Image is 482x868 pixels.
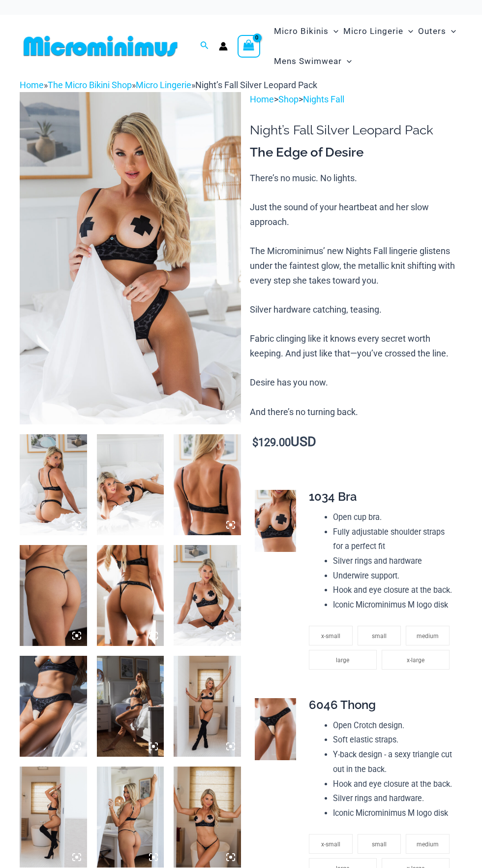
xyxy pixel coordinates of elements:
[406,834,450,854] li: medium
[333,791,454,806] li: Silver rings and hardware.
[333,554,454,569] li: Silver rings and hardware
[418,19,446,44] span: Outers
[219,42,228,51] a: Account icon link
[333,733,454,747] li: Soft elastic straps.
[20,434,87,535] img: Nights Fall Silver Leopard 1036 Bra 6046 Thong
[271,46,354,76] a: Mens SwimwearMenu ToggleMenu Toggle
[20,80,317,90] span: » » »
[341,16,416,46] a: Micro LingerieMenu ToggleMenu Toggle
[136,80,191,90] a: Micro Lingerie
[250,123,462,138] h1: Night’s Fall Silver Leopard Pack
[309,650,377,670] li: large
[309,698,376,712] span: 6046 Thong
[372,841,387,848] span: small
[250,92,462,107] p: > >
[20,92,241,424] img: Nights Fall Silver Leopard 1036 Bra 6046 Thong
[446,19,456,44] span: Menu Toggle
[238,35,260,58] a: View Shopping Cart, empty
[417,841,439,848] span: medium
[48,80,132,90] a: The Micro Bikini Shop
[303,94,344,104] a: Nights Fall
[333,747,454,776] li: Y-back design - a sexy triangle cut out in the back.
[97,767,164,868] img: Nights Fall Silver Leopard 1036 Bra 6516 Micro
[321,841,340,848] span: x-small
[407,657,424,664] span: x-large
[250,94,274,104] a: Home
[200,40,209,52] a: Search icon link
[174,434,241,535] img: Nights Fall Silver Leopard 1036 Bra
[97,656,164,757] img: Nights Fall Silver Leopard 1036 Bra 6046 Thong
[174,656,241,757] img: Nights Fall Silver Leopard 1036 Bra 6516 Micro
[333,510,454,525] li: Open cup bra.
[329,19,338,44] span: Menu Toggle
[333,583,454,598] li: Hook and eye closure at the back.
[416,16,458,46] a: OutersMenu ToggleMenu Toggle
[20,545,87,646] img: Nights Fall Silver Leopard 6516 Micro
[250,435,462,450] p: USD
[250,144,462,161] h3: The Edge of Desire
[274,49,342,74] span: Mens Swimwear
[195,80,317,90] span: Night’s Fall Silver Leopard Pack
[333,569,454,583] li: Underwire support.
[417,633,439,640] span: medium
[252,436,258,449] span: $
[333,598,454,612] li: Iconic Microminimus M logo disk
[174,545,241,646] img: Nights Fall Silver Leopard 1036 Bra 6046 Thong
[372,633,387,640] span: small
[274,19,329,44] span: Micro Bikinis
[358,626,401,645] li: small
[342,49,352,74] span: Menu Toggle
[174,767,241,868] img: Nights Fall Silver Leopard 1036 Bra 6516 Micro
[406,626,450,645] li: medium
[252,436,291,449] bdi: 129.00
[382,650,450,670] li: x-large
[97,545,164,646] img: Nights Fall Silver Leopard 1036 Bra 6046 Thong
[333,718,454,733] li: Open Crotch design.
[333,777,454,792] li: Hook and eye closure at the back.
[250,171,462,419] p: There’s no music. No lights. Just the sound of your heartbeat and her slow approach. The Micromin...
[271,16,341,46] a: Micro BikinisMenu ToggleMenu Toggle
[20,656,87,757] img: Nights Fall Silver Leopard 1036 Bra 6046 Thong
[336,657,349,664] span: large
[343,19,403,44] span: Micro Lingerie
[20,35,181,57] img: MM SHOP LOGO FLAT
[20,80,44,90] a: Home
[20,767,87,868] img: Nights Fall Silver Leopard 1036 Bra 6516 Micro
[333,806,454,821] li: Iconic Microminimus M logo disk
[309,626,353,645] li: x-small
[333,525,454,554] li: Fully adjustable shoulder straps for a perfect fit
[270,15,462,78] nav: Site Navigation
[321,633,340,640] span: x-small
[97,434,164,535] img: Nights Fall Silver Leopard 1036 Bra 6046 Thong
[278,94,299,104] a: Shop
[255,490,296,552] img: Nights Fall Silver Leopard 1036 Bra
[403,19,413,44] span: Menu Toggle
[309,489,357,504] span: 1034 Bra
[358,834,401,854] li: small
[255,698,296,760] img: Nights Fall Silver Leopard 6046 Thong
[309,834,353,854] li: x-small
